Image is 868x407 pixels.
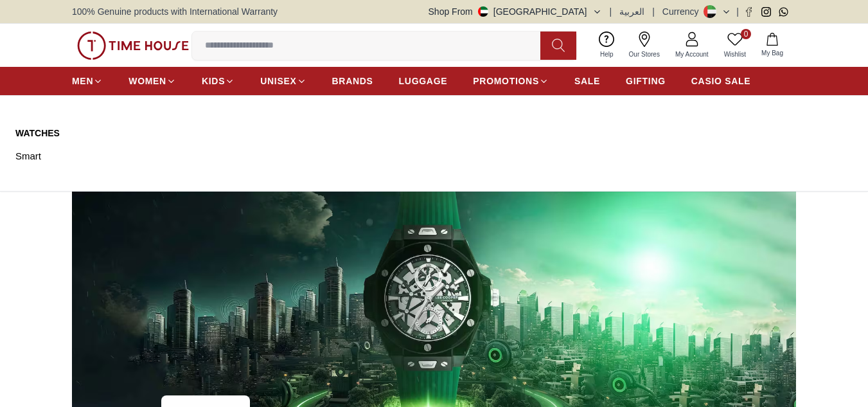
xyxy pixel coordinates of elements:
[574,69,600,93] a: SALE
[626,75,666,87] span: GIFTING
[744,7,754,17] a: Facebook
[592,29,621,62] a: Help
[399,69,448,93] a: LUGGAGE
[670,50,714,59] span: My Account
[626,69,666,93] a: GIFTING
[662,5,704,18] div: Currency
[761,7,771,17] a: Instagram
[399,75,448,87] span: LUGGAGE
[691,75,751,87] span: CASIO SALE
[754,30,791,60] button: My Bag
[691,69,751,93] a: CASIO SALE
[72,5,278,18] span: 100% Genuine products with International Warranty
[756,48,788,58] span: My Bag
[779,7,788,17] a: Whatsapp
[202,69,235,93] a: KIDS
[260,75,296,87] span: UNISEX
[595,50,619,59] span: Help
[128,75,166,87] span: WOMEN
[574,75,600,87] span: SALE
[15,147,122,165] a: Smart
[72,75,93,87] span: MEN
[260,69,306,93] a: UNISEX
[473,69,549,93] a: PROMOTIONS
[128,69,176,93] a: WOMEN
[429,5,602,18] button: Shop From[GEOGRAPHIC_DATA]
[15,127,122,140] a: Watches
[741,29,751,39] span: 0
[332,75,373,87] span: BRANDS
[77,32,189,60] img: ...
[736,5,739,18] span: |
[72,69,103,93] a: MEN
[719,50,751,59] span: Wishlist
[652,5,655,18] span: |
[716,29,754,62] a: 0Wishlist
[621,29,668,62] a: Our Stores
[332,69,373,93] a: BRANDS
[624,50,665,59] span: Our Stores
[478,6,488,17] img: United Arab Emirates
[619,5,644,18] button: العربية
[610,5,612,18] span: |
[202,75,225,87] span: KIDS
[473,75,539,87] span: PROMOTIONS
